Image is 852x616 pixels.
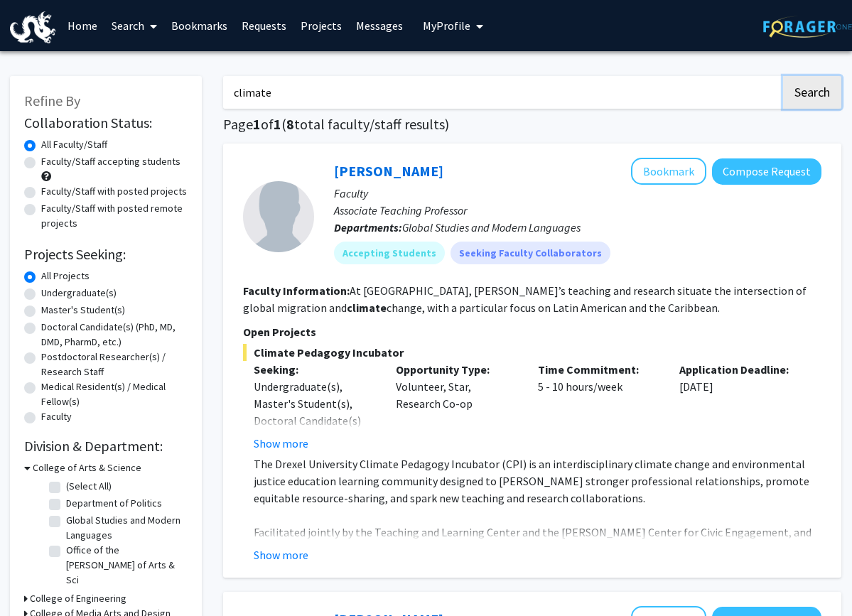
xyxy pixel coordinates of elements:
[41,201,188,231] label: Faculty/Staff with posted remote projects
[24,246,188,263] h2: Projects Seeking:
[243,283,350,298] b: Faculty Information:
[396,361,517,378] p: Opportunity Type:
[41,269,90,283] label: All Projects
[24,438,188,455] h2: Division & Department:
[254,455,821,507] p: The Drexel University Climate Pedagogy Incubator (CPI) is an interdisciplinary climate change and...
[527,361,669,452] div: 5 - 10 hours/week
[254,524,821,609] p: Facilitated jointly by the Teaching and Learning Center and the [PERSON_NAME] Center for Civic En...
[293,1,349,50] a: Projects
[254,546,308,563] button: Show more
[334,185,821,202] p: Faculty
[347,301,387,315] b: climate
[24,114,188,131] h2: Collaboration Status:
[254,361,374,378] p: Seeking:
[41,154,180,169] label: Faculty/Staff accepting students
[349,1,410,50] a: Messages
[10,11,55,43] img: Drexel University Logo
[763,16,852,38] img: ForagerOne Logo
[334,202,821,219] p: Associate Teaching Professor
[11,552,60,605] iframe: Chat
[254,435,308,452] button: Show more
[402,220,581,234] span: Global Studies and Modern Languages
[253,115,261,133] span: 1
[451,242,610,264] mat-chip: Seeking Faculty Collaborators
[41,286,117,301] label: Undergraduate(s)
[234,1,293,50] a: Requests
[33,460,141,475] h3: College of Arts & Science
[66,513,184,543] label: Global Studies and Modern Languages
[223,116,841,133] h1: Page of ( total faculty/staff results)
[243,283,807,315] fg-read-more: At [GEOGRAPHIC_DATA], [PERSON_NAME]’s teaching and research situate the intersection of global mi...
[66,496,162,511] label: Department of Politics
[783,76,841,109] button: Search
[41,303,125,318] label: Master's Student(s)
[24,92,80,109] span: Refine By
[66,543,184,588] label: Office of the [PERSON_NAME] of Arts & Sci
[274,115,281,133] span: 1
[104,1,164,50] a: Search
[41,137,107,152] label: All Faculty/Staff
[254,378,374,463] div: Undergraduate(s), Master's Student(s), Doctoral Candidate(s) (PhD, MD, DMD, PharmD, etc.)
[41,184,187,199] label: Faculty/Staff with posted projects
[631,158,706,185] button: Add Steve Dolph to Bookmarks
[41,409,72,424] label: Faculty
[41,320,188,350] label: Doctoral Candidate(s) (PhD, MD, DMD, PharmD, etc.)
[164,1,234,50] a: Bookmarks
[223,76,781,109] input: Search Keywords
[30,591,126,606] h3: College of Engineering
[41,350,188,379] label: Postdoctoral Researcher(s) / Research Staff
[712,158,821,185] button: Compose Request to Steve Dolph
[669,361,811,452] div: [DATE]
[41,379,188,409] label: Medical Resident(s) / Medical Fellow(s)
[243,323,821,340] p: Open Projects
[66,479,112,494] label: (Select All)
[538,361,659,378] p: Time Commitment:
[679,361,800,378] p: Application Deadline:
[334,220,402,234] b: Departments:
[385,361,527,452] div: Volunteer, Star, Research Co-op
[334,162,443,180] a: [PERSON_NAME]
[423,18,470,33] span: My Profile
[243,344,821,361] span: Climate Pedagogy Incubator
[334,242,445,264] mat-chip: Accepting Students
[286,115,294,133] span: 8
[60,1,104,50] a: Home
